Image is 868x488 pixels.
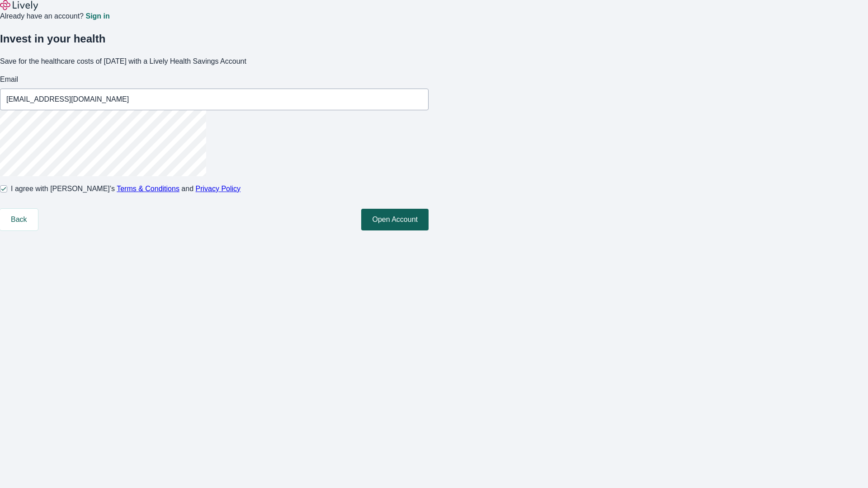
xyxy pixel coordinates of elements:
[85,13,109,20] a: Sign in
[11,183,241,194] span: I agree with [PERSON_NAME]’s and
[196,185,241,192] a: Privacy Policy
[117,185,179,192] a: Terms & Conditions
[361,209,429,230] button: Open Account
